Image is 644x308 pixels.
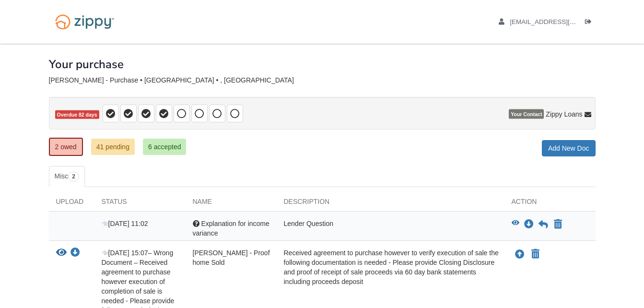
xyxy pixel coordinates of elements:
a: Add New Doc [542,140,596,156]
a: Misc [49,166,85,187]
span: Explanation for income variance [193,220,269,237]
div: Lender Question [277,219,504,238]
a: Download Laura Somers - Proof home Sold [70,249,80,257]
div: Description [277,197,504,211]
span: salgadoql@gmail.com [510,18,620,25]
div: Action [504,197,596,211]
span: 2 [68,172,79,181]
button: Declare Laura Somers - Proof home Sold not applicable [530,249,540,260]
button: View Laura Somers - Proof home Sold [56,248,67,258]
span: [DATE] 11:02 [102,220,148,227]
div: Name [186,197,277,211]
span: Zippy Loans [546,109,582,119]
button: Declare Explanation for income variance not applicable [553,219,563,230]
a: 2 owed [49,138,83,156]
span: [PERSON_NAME] - Proof home Sold [193,249,270,266]
button: Upload Laura Somers - Proof home Sold [514,248,526,261]
a: Download Explanation for income variance [524,221,534,228]
a: Log out [585,18,596,28]
div: [PERSON_NAME] - Purchase • [GEOGRAPHIC_DATA] • , [GEOGRAPHIC_DATA] [49,76,596,84]
h1: Your purchase [49,58,124,71]
span: Overdue 82 days [55,110,99,119]
img: Logo [49,10,120,34]
span: [DATE] 15:07 [102,249,148,257]
span: Your Contact [509,109,544,119]
a: 41 pending [91,139,135,155]
a: edit profile [499,18,620,28]
a: 6 accepted [143,139,187,155]
button: View Explanation for income variance [512,220,519,229]
div: Upload [49,197,94,211]
div: Status [94,197,186,211]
